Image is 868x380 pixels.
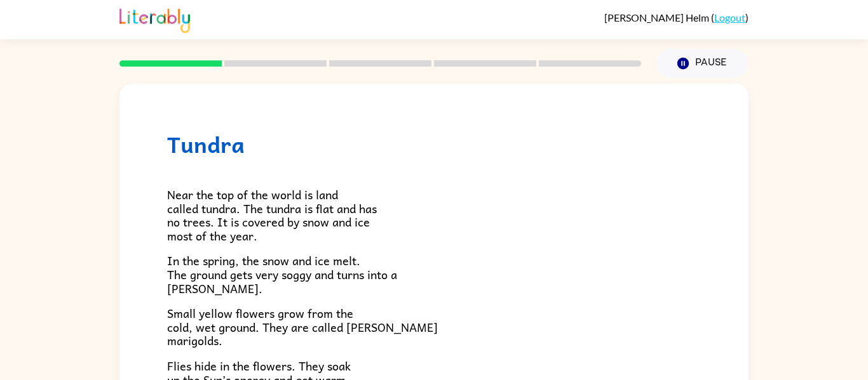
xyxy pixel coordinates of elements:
[656,49,749,78] button: Pause
[119,5,190,33] img: Literably
[167,304,438,350] span: Small yellow flowers grow from the cold, wet ground. They are called [PERSON_NAME] marigolds.
[604,11,711,23] span: [PERSON_NAME] Helm
[167,185,377,245] span: Near the top of the world is land called tundra. The tundra is flat and has no trees. It is cover...
[167,131,701,157] h1: Tundra
[604,11,749,23] div: ( )
[167,251,397,297] span: In the spring, the snow and ice melt. The ground gets very soggy and turns into a [PERSON_NAME].
[714,11,745,23] a: Logout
